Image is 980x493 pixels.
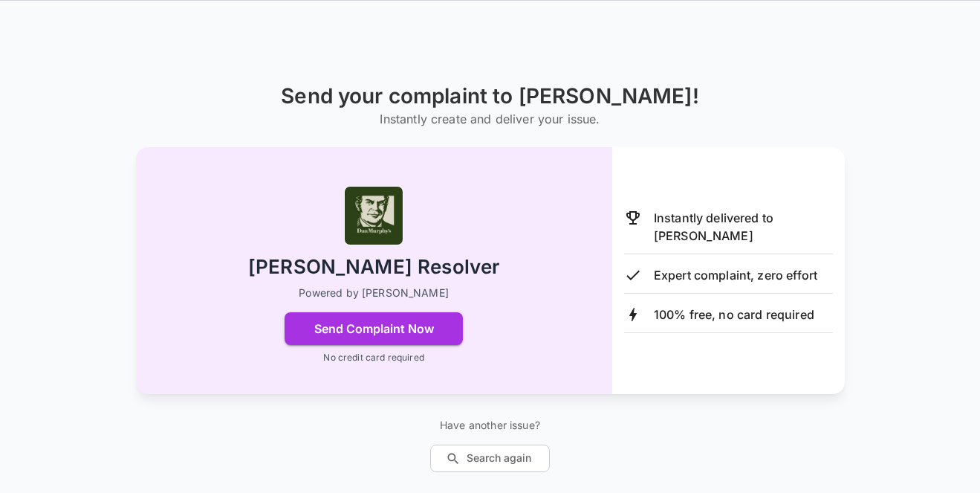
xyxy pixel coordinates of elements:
[654,306,814,323] p: 100% free, no card required
[430,418,550,433] p: Have another issue?
[654,209,833,245] p: Instantly delivered to [PERSON_NAME]
[654,266,817,284] p: Expert complaint, zero effort
[281,109,699,129] h6: Instantly create and deliver your issue.
[281,84,699,109] h1: Send your complaint to [PERSON_NAME]!
[299,286,449,300] p: Powered by [PERSON_NAME]
[285,312,463,345] button: Send Complaint Now
[344,186,403,245] img: Dan Murphy's
[248,254,499,280] h2: [PERSON_NAME] Resolver
[323,351,424,364] p: No credit card required
[430,445,550,472] button: Search again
